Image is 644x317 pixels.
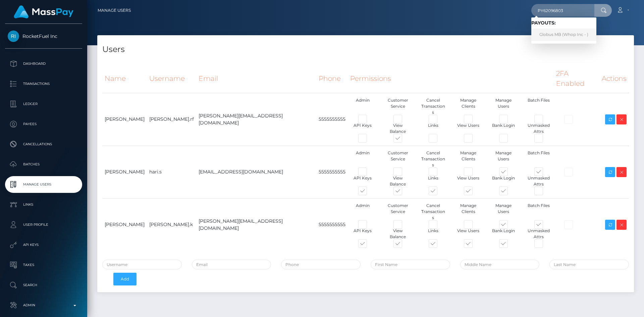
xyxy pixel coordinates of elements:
[5,156,82,173] a: Batches
[196,198,316,251] td: [PERSON_NAME][EMAIL_ADDRESS][DOMAIN_NAME]
[196,146,316,198] td: [EMAIL_ADDRESS][DOMAIN_NAME]
[316,64,348,93] th: Phone
[8,200,79,210] p: Links
[113,273,137,285] button: Add
[8,260,79,270] p: Taxes
[8,300,79,310] p: Admin
[8,179,79,190] p: Manage Users
[5,277,82,294] a: Search
[380,150,416,168] div: Customer Service
[380,228,416,240] div: View Balance
[5,297,82,314] a: Admin
[486,122,521,135] div: Bank Login
[451,203,486,221] div: Manage Clients
[147,198,196,251] td: [PERSON_NAME].k
[371,260,450,269] input: First Name
[5,33,82,39] span: RocketFuel Inc
[521,150,556,168] div: Batch Files
[521,122,556,135] div: Unmasked Attrs
[549,260,629,269] input: Last Name
[486,97,521,115] div: Manage Users
[345,175,380,187] div: API Keys
[102,146,147,198] td: [PERSON_NAME]
[102,198,147,251] td: [PERSON_NAME]
[599,64,629,93] th: Actions
[102,64,147,93] th: Name
[147,146,196,198] td: hari.s
[316,146,348,198] td: 5555555555
[345,150,380,168] div: Admin
[348,64,554,93] th: Permissions
[345,122,380,135] div: API Keys
[5,216,82,233] a: User Profile
[416,122,451,135] div: Links
[8,119,79,129] p: Payees
[554,64,599,93] th: 2FA Enabled
[147,93,196,146] td: [PERSON_NAME].rf
[196,93,316,146] td: [PERSON_NAME][EMAIL_ADDRESS][DOMAIN_NAME]
[8,79,79,89] p: Transactions
[416,228,451,240] div: Links
[5,257,82,273] a: Taxes
[521,203,556,221] div: Batch Files
[486,228,521,240] div: Bank Login
[281,260,361,269] input: Phone
[345,203,380,221] div: Admin
[5,196,82,213] a: Links
[380,122,416,135] div: View Balance
[531,29,596,41] a: Globus MB (Whop Inc - )
[5,136,82,153] a: Cancellations
[451,97,486,115] div: Manage Clients
[521,175,556,187] div: Unmasked Attrs
[5,75,82,92] a: Transactions
[486,203,521,221] div: Manage Users
[486,175,521,187] div: Bank Login
[8,31,19,42] img: RocketFuel Inc
[5,55,82,72] a: Dashboard
[451,122,486,135] div: View Users
[102,260,182,269] input: Username
[380,203,416,221] div: Customer Service
[451,150,486,168] div: Manage Clients
[8,240,79,250] p: API Keys
[8,139,79,149] p: Cancellations
[8,220,79,230] p: User Profile
[5,96,82,112] a: Ledger
[460,260,540,269] input: Middle Name
[8,99,79,109] p: Ledger
[8,159,79,169] p: Batches
[147,64,196,93] th: Username
[98,3,131,17] a: Manage Users
[416,97,451,115] div: Cancel Transactions
[416,203,451,221] div: Cancel Transactions
[531,20,596,26] h6: Payouts:
[531,4,594,17] input: Search...
[451,228,486,240] div: View Users
[521,97,556,115] div: Batch Files
[102,44,629,55] h4: Users
[451,175,486,187] div: View Users
[14,5,73,18] img: MassPay Logo
[380,175,416,187] div: View Balance
[8,59,79,69] p: Dashboard
[416,175,451,187] div: Links
[345,228,380,240] div: API Keys
[5,236,82,253] a: API Keys
[5,116,82,133] a: Payees
[196,64,316,93] th: Email
[8,280,79,290] p: Search
[380,97,416,115] div: Customer Service
[192,260,271,269] input: Email
[5,176,82,193] a: Manage Users
[486,150,521,168] div: Manage Users
[316,198,348,251] td: 5555555555
[521,228,556,240] div: Unmasked Attrs
[316,93,348,146] td: 5555555555
[416,150,451,168] div: Cancel Transactions
[345,97,380,115] div: Admin
[102,93,147,146] td: [PERSON_NAME]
